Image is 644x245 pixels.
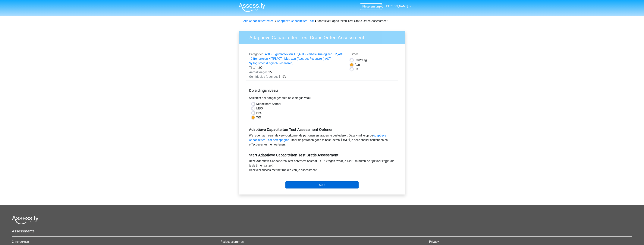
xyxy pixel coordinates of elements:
label: WO [256,115,261,120]
h5: Opleidingsniveau [249,87,395,94]
span: Gemiddelde % correct: [249,75,278,78]
a: Adaptieve Capaciteiten Test [277,19,314,23]
a: Kiespremium [360,4,382,9]
span: premium [368,5,380,8]
label: Middelbare School [256,102,281,106]
div: Timer [350,52,395,58]
input: Start [285,181,359,188]
label: Aan [355,63,360,67]
div: Selecteer het hoogst genoten opleidingsniveau. [246,96,398,102]
span: [PERSON_NAME] [385,5,408,8]
div: 14:00 [246,66,347,70]
a: ACT - Syllogismen (Logisch Redeneren) [249,57,332,65]
span: Per [355,58,359,62]
span: Aantal vragen: [249,70,268,74]
span: Tijd: [249,66,255,69]
a: Cijferreeksen [12,240,29,243]
div: 61,9% [246,75,347,79]
span: Categoriën: [249,52,264,56]
a: ACT - Verbale Analogieën TPI [299,52,338,56]
a: Alle Capaciteitentesten [243,19,274,23]
a: Privacy [429,240,439,243]
div: Deze Adaptieve Capaciteiten Test oefentest bestaat uit 15 vragen, waar je 14:00 minuten de tijd v... [246,159,398,174]
h5: Adaptieve Capaciteiten Test Assessment Oefenen [249,127,395,132]
a: ACT - Figurenreeksen TPI [265,52,298,56]
img: Assessly [239,3,265,12]
div: , , , , [246,52,347,66]
h5: Start Adaptieve Capaciteiten Test Gratis Assessment [249,153,395,157]
div: We raden aan eerst de veelvoorkomende patronen en vragen te bestuderen. Deze vind je op de . Door... [246,133,398,148]
img: Assessly logo [12,216,39,224]
div: 15 [246,70,347,75]
a: [PERSON_NAME] [378,4,408,9]
div: Adaptieve Capaciteiten Test Gratis Oefen Assessment [242,19,402,23]
h5: Assessments [12,229,632,233]
span: Kies [362,5,368,8]
h3: Adaptieve Capaciteiten Test Gratis Oefen Assessment [245,33,403,41]
a: ACT - Matrixen (Abstract Redeneren) [276,57,325,60]
label: Vraag [355,58,367,63]
a: Redactiesommen [221,240,244,243]
label: HBO [256,111,262,115]
label: MBO [256,106,263,111]
label: Uit [355,67,358,72]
